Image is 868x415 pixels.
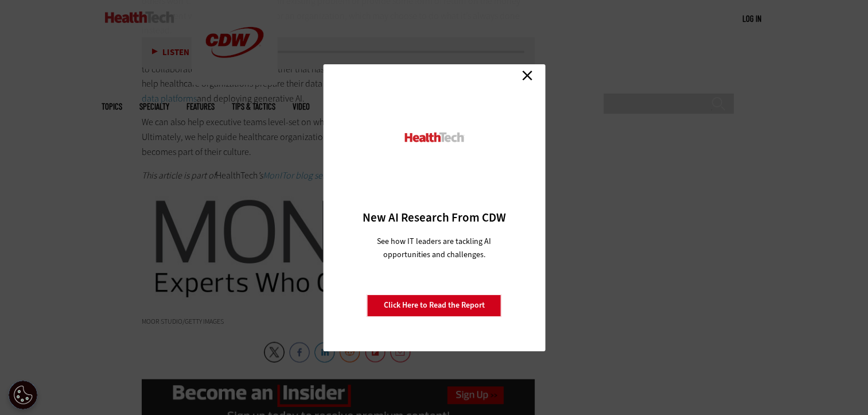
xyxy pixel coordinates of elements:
div: Cookie Settings [9,381,37,409]
a: Click Here to Read the Report [367,294,501,316]
a: Close [519,67,536,84]
p: See how IT leaders are tackling AI opportunities and challenges. [363,235,505,261]
h3: New AI Research From CDW [343,210,525,226]
button: Open Preferences [9,381,37,409]
img: HealthTech_0.png [403,131,465,143]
